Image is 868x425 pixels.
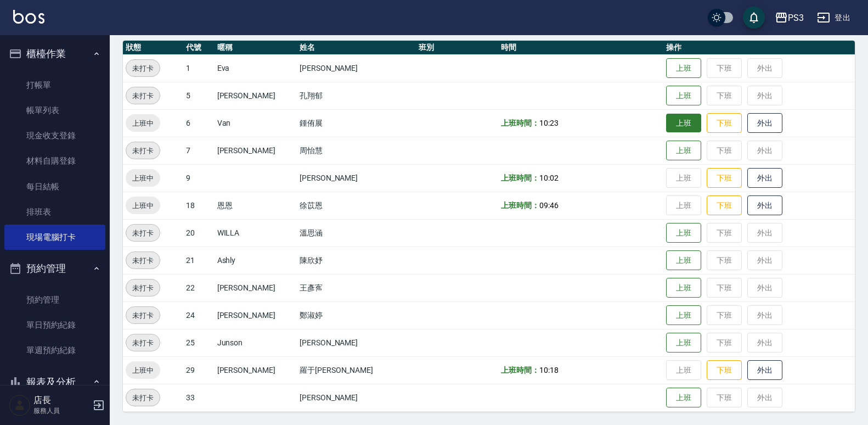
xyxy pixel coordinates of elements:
span: 10:02 [539,174,559,182]
button: 上班 [666,250,701,271]
td: 徐苡恩 [297,192,416,219]
span: 未打卡 [126,90,160,102]
td: 33 [183,384,215,411]
td: 7 [183,137,215,164]
button: 上班 [666,223,701,243]
th: 暱稱 [215,41,297,55]
a: 每日結帳 [4,174,105,199]
td: 1 [183,54,215,82]
th: 操作 [663,41,855,55]
span: 未打卡 [126,337,160,349]
img: Logo [13,10,44,24]
a: 現場電腦打卡 [4,225,105,250]
td: [PERSON_NAME] [215,274,297,301]
a: 單週預約紀錄 [4,338,105,363]
td: 王彥寯 [297,274,416,301]
td: [PERSON_NAME] [215,137,297,164]
button: 下班 [707,195,742,216]
td: Ashly [215,247,297,274]
button: 上班 [666,58,701,79]
td: 鄭淑婷 [297,301,416,329]
td: 6 [183,109,215,137]
button: save [743,7,765,29]
span: 未打卡 [126,310,160,321]
span: 上班中 [126,200,160,211]
td: [PERSON_NAME] [297,384,416,411]
button: 外出 [747,168,782,188]
a: 材料自購登錄 [4,148,105,174]
td: 25 [183,329,215,356]
p: 服務人員 [33,406,89,416]
button: 預約管理 [4,254,105,283]
button: 上班 [666,333,701,353]
td: 溫思涵 [297,219,416,247]
span: 未打卡 [126,145,160,156]
th: 姓名 [297,41,416,55]
td: [PERSON_NAME] [215,82,297,109]
td: 9 [183,164,215,192]
button: 上班 [666,141,701,161]
td: 20 [183,219,215,247]
a: 帳單列表 [4,98,105,123]
th: 代號 [183,41,215,55]
td: 周怡慧 [297,137,416,164]
th: 狀態 [123,41,183,55]
button: 櫃檯作業 [4,40,105,68]
td: Van [215,109,297,137]
button: 下班 [707,168,742,188]
td: 鍾侑展 [297,109,416,137]
a: 單日預約紀錄 [4,312,105,338]
td: 陳欣妤 [297,247,416,274]
td: [PERSON_NAME] [215,356,297,384]
button: 報表及分析 [4,368,105,396]
td: 5 [183,82,215,109]
td: 羅于[PERSON_NAME] [297,356,416,384]
td: Junson [215,329,297,356]
button: 上班 [666,86,701,106]
b: 上班時間： [501,174,539,182]
b: 上班時間： [501,366,539,374]
td: [PERSON_NAME] [215,301,297,329]
span: 10:23 [539,119,559,127]
span: 未打卡 [126,227,160,239]
a: 排班表 [4,199,105,225]
b: 上班時間： [501,201,539,210]
th: 班別 [416,41,498,55]
td: 29 [183,356,215,384]
a: 預約管理 [4,287,105,312]
td: 18 [183,192,215,219]
span: 上班中 [126,118,160,129]
span: 09:46 [539,201,559,210]
td: [PERSON_NAME] [297,329,416,356]
button: 下班 [707,360,742,381]
button: 外出 [747,195,782,216]
span: 未打卡 [126,392,160,404]
span: 未打卡 [126,63,160,74]
button: 上班 [666,305,701,326]
td: 孔翔郁 [297,82,416,109]
button: 外出 [747,113,782,133]
td: [PERSON_NAME] [297,164,416,192]
span: 未打卡 [126,282,160,294]
a: 現金收支登錄 [4,123,105,148]
h5: 店長 [33,395,89,406]
button: 上班 [666,388,701,408]
img: Person [9,394,31,416]
a: 打帳單 [4,72,105,98]
td: 恩恩 [215,192,297,219]
td: 21 [183,247,215,274]
span: 10:18 [539,366,559,374]
td: 22 [183,274,215,301]
span: 未打卡 [126,255,160,266]
button: 上班 [666,278,701,298]
th: 時間 [498,41,663,55]
button: 登出 [813,8,855,28]
span: 上班中 [126,365,160,376]
div: PS3 [788,11,804,25]
button: PS3 [770,7,808,29]
td: 24 [183,301,215,329]
td: [PERSON_NAME] [297,54,416,82]
button: 外出 [747,360,782,381]
td: WILLA [215,219,297,247]
td: Eva [215,54,297,82]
